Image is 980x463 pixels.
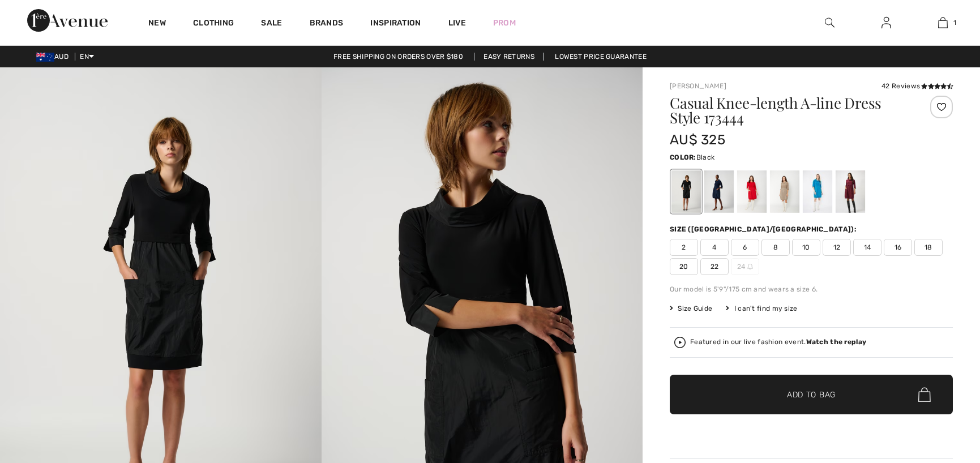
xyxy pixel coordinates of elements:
[193,18,234,30] a: Clothing
[670,239,698,256] span: 2
[872,16,900,30] a: Sign In
[670,284,953,294] div: Our model is 5'9"/175 cm and wears a size 6.
[704,170,734,213] div: Midnight Blue 40
[731,239,759,256] span: 6
[670,96,906,125] h1: Casual Knee-length A-line Dress Style 173444
[792,239,820,256] span: 10
[787,389,836,401] span: Add to Bag
[731,258,759,275] span: 24
[670,375,953,414] button: Add to Bag
[806,338,867,346] strong: Watch the replay
[474,53,544,61] a: Easy Returns
[700,239,729,256] span: 4
[36,53,73,61] span: AUD
[36,53,54,62] img: Australian Dollar
[27,9,108,32] img: 1ère Avenue
[700,258,729,275] span: 22
[670,258,698,275] span: 20
[448,17,466,29] a: Live
[825,16,835,29] img: search the website
[148,18,166,30] a: New
[324,53,472,61] a: Free shipping on orders over $180
[881,16,891,29] img: My Info
[884,239,912,256] span: 16
[836,170,865,213] div: Merlot
[915,16,970,29] a: 1
[370,18,421,30] span: Inspiration
[953,18,956,28] span: 1
[310,18,344,30] a: Brands
[493,17,516,29] a: Prom
[674,337,686,348] img: Watch the replay
[670,303,712,314] span: Size Guide
[737,170,767,213] div: Lipstick Red 173
[670,132,725,148] span: AU$ 325
[914,239,943,256] span: 18
[938,16,948,29] img: My Bag
[671,170,701,213] div: Black
[670,82,726,90] a: [PERSON_NAME]
[770,170,799,213] div: Java
[803,170,832,213] div: Pacific blue
[881,81,953,91] div: 42 Reviews
[690,338,866,346] div: Featured in our live fashion event.
[696,153,715,161] span: Black
[823,239,851,256] span: 12
[853,239,881,256] span: 14
[546,53,656,61] a: Lowest Price Guarantee
[80,53,94,61] span: EN
[261,18,282,30] a: Sale
[670,153,696,161] span: Color:
[908,378,969,406] iframe: Opens a widget where you can find more information
[761,239,790,256] span: 8
[726,303,797,314] div: I can't find my size
[670,224,859,234] div: Size ([GEOGRAPHIC_DATA]/[GEOGRAPHIC_DATA]):
[747,264,753,269] img: ring-m.svg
